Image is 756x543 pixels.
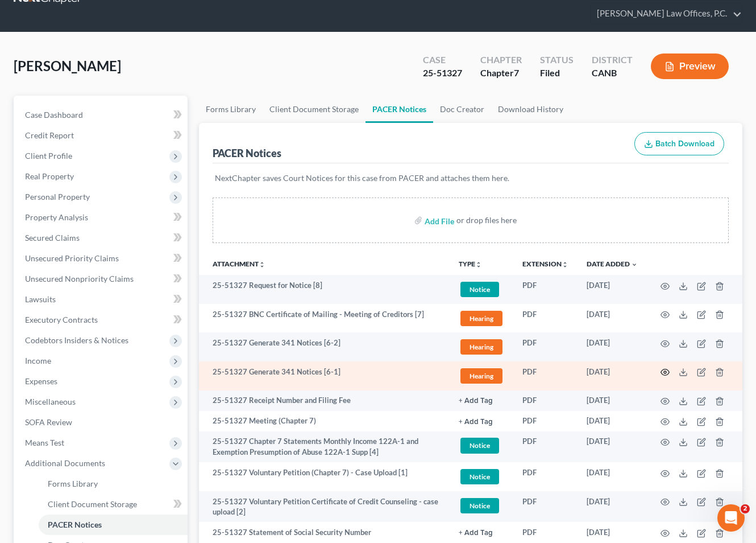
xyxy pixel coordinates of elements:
td: PDF [513,361,578,390]
button: + Add Tag [459,418,493,426]
span: Notice [460,282,499,297]
span: Expenses [25,376,57,386]
td: [DATE] [578,275,647,304]
td: PDF [513,522,578,542]
a: PACER Notices [39,515,188,535]
a: PACER Notices [365,96,433,123]
button: Preview [651,54,729,79]
span: Client Document Storage [48,499,137,509]
span: Batch Download [655,139,715,149]
a: Notice [459,467,504,486]
span: Unsecured Priority Claims [25,253,119,263]
span: Forms Library [48,479,98,488]
span: Credit Report [25,130,74,140]
span: Notice [460,469,499,484]
button: TYPEunfold_more [459,261,482,268]
div: PACER Notices [213,146,281,160]
button: + Add Tag [459,397,493,405]
td: PDF [513,275,578,304]
td: 25-51327 Chapter 7 Statements Monthly Income 122A-1 and Exemption Presumption of Abuse 122A-1 Sup... [199,431,450,463]
td: 25-51327 Meeting (Chapter 7) [199,411,450,431]
td: [DATE] [578,462,647,491]
span: Codebtors Insiders & Notices [25,335,128,345]
div: Filed [540,67,574,80]
a: Credit Report [16,125,188,146]
a: + Add Tag [459,395,504,406]
a: Lawsuits [16,289,188,310]
span: Client Profile [25,151,72,161]
div: District [592,54,633,67]
a: Unsecured Nonpriority Claims [16,269,188,289]
a: Hearing [459,367,504,385]
span: Case Dashboard [25,110,83,120]
span: Hearing [460,311,502,326]
td: [DATE] [578,522,647,542]
a: Attachmentunfold_more [213,260,265,268]
iframe: Intercom live chat [717,504,745,532]
p: NextChapter saves Court Notices for this case from PACER and attaches them here. [215,172,727,184]
a: Client Document Storage [263,96,365,123]
span: Secured Claims [25,233,80,242]
span: [PERSON_NAME] [14,57,121,74]
a: Doc Creator [433,96,491,123]
td: 25-51327 Receipt Number and Filing Fee [199,390,450,411]
td: PDF [513,390,578,411]
td: [DATE] [578,390,647,411]
div: Status [540,54,574,67]
a: Download History [491,96,570,123]
button: + Add Tag [459,529,493,537]
td: 25-51327 Statement of Social Security Number [199,522,450,542]
span: Income [25,356,51,365]
a: Case Dashboard [16,105,188,125]
i: unfold_more [475,261,482,268]
span: Hearing [460,339,502,355]
td: PDF [513,431,578,463]
a: Date Added expand_more [587,260,638,268]
div: CANB [592,67,633,80]
a: Unsecured Priority Claims [16,248,188,269]
a: + Add Tag [459,416,504,426]
a: + Add Tag [459,527,504,538]
td: [DATE] [578,332,647,361]
span: Additional Documents [25,458,105,468]
span: PACER Notices [48,520,102,529]
div: Chapter [480,67,522,80]
i: unfold_more [259,261,265,268]
td: 25-51327 Request for Notice [8] [199,275,450,304]
td: PDF [513,491,578,523]
td: 25-51327 Generate 341 Notices [6-1] [199,361,450,390]
a: Property Analysis [16,207,188,228]
a: Executory Contracts [16,310,188,330]
span: Hearing [460,368,502,384]
span: SOFA Review [25,417,72,427]
td: PDF [513,304,578,333]
span: Personal Property [25,192,90,201]
td: PDF [513,462,578,491]
td: [DATE] [578,431,647,463]
td: 25-51327 BNC Certificate of Mailing - Meeting of Creditors [7] [199,304,450,333]
span: Means Test [25,438,64,447]
td: PDF [513,332,578,361]
div: 25-51327 [423,67,462,80]
span: Property Analysis [25,212,88,222]
span: Executory Contracts [25,315,98,324]
a: Forms Library [39,474,188,494]
td: PDF [513,411,578,431]
i: unfold_more [562,261,568,268]
a: Hearing [459,338,504,356]
span: Unsecured Nonpriority Claims [25,274,134,283]
td: [DATE] [578,361,647,390]
td: [DATE] [578,304,647,333]
td: [DATE] [578,411,647,431]
td: 25-51327 Generate 341 Notices [6-2] [199,332,450,361]
span: 2 [741,504,750,513]
button: Batch Download [634,132,724,156]
span: Miscellaneous [25,397,76,406]
span: 7 [514,67,519,78]
span: Real Property [25,171,74,181]
span: Lawsuits [25,294,56,304]
div: Chapter [480,54,522,67]
a: Client Document Storage [39,494,188,515]
span: Notice [460,498,499,513]
div: or drop files here [456,215,517,226]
